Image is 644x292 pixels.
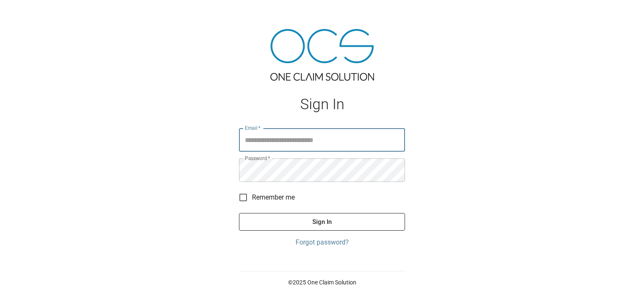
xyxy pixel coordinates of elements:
span: Remember me [252,192,295,203]
img: ocs-logo-tra.png [270,29,374,81]
button: Sign In [239,213,405,231]
label: Password [245,155,270,162]
img: ocs-logo-white-transparent.png [10,5,44,22]
p: © 2025 One Claim Solution [239,278,405,287]
h1: Sign In [239,96,405,113]
label: Email [245,124,261,132]
a: Forgot password? [239,237,405,247]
